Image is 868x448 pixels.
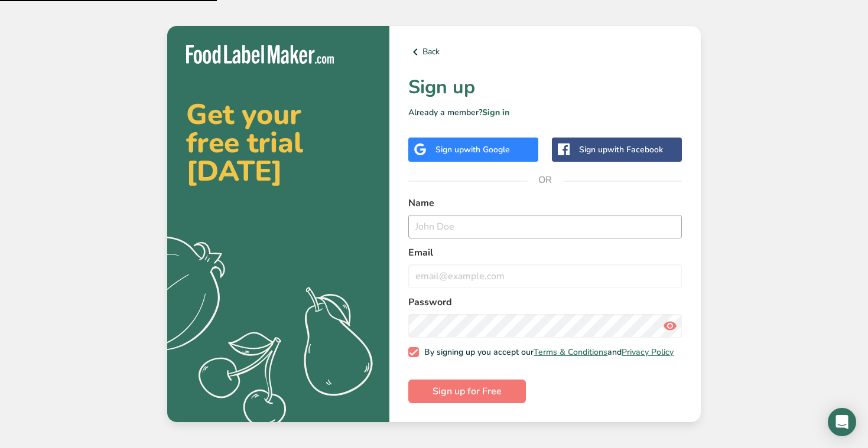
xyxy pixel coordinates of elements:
span: OR [528,162,563,198]
div: Open Intercom Messenger [828,408,856,436]
h2: Get your free trial [DATE] [186,100,370,185]
a: Terms & Conditions [534,346,607,358]
h1: Sign up [408,73,682,102]
span: By signing up you accept our and [419,347,674,358]
a: Back [408,45,682,59]
div: Sign up [435,143,510,156]
label: Name [408,196,682,210]
img: Food Label Maker [186,45,334,64]
label: Password [408,295,682,309]
span: Sign up for Free [433,384,502,398]
div: Sign up [579,143,663,156]
input: John Doe [408,215,682,238]
span: with Facebook [607,144,663,155]
label: Email [408,246,682,260]
span: with Google [464,144,510,155]
input: email@example.com [408,264,682,288]
a: Privacy Policy [622,346,674,358]
a: Sign in [482,107,509,118]
p: Already a member? [408,106,682,119]
button: Sign up for Free [408,380,526,403]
